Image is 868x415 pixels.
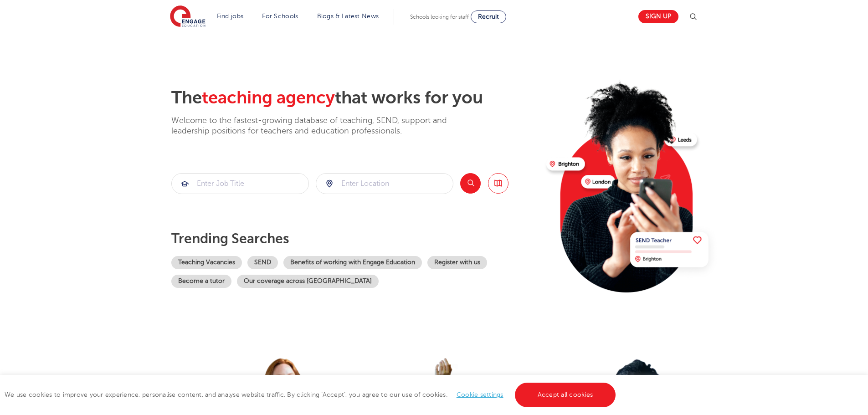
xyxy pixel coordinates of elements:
[471,10,506,23] a: Recruit
[515,383,616,407] a: Accept all cookies
[171,173,309,194] div: Submit
[5,391,618,398] span: We use cookies to improve your experience, personalise content, and analyse website traffic. By c...
[457,391,503,398] a: Cookie settings
[460,173,481,194] button: Search
[202,88,335,108] span: teaching agency
[262,13,298,20] a: For Schools
[170,5,205,28] img: Engage Education
[478,13,499,20] span: Recruit
[172,174,308,194] input: Submit
[247,256,278,269] a: SEND
[638,10,678,23] a: Sign up
[283,256,422,269] a: Benefits of working with Engage Education
[171,256,242,269] a: Teaching Vacancies
[317,13,379,20] a: Blogs & Latest News
[427,256,487,269] a: Register with us
[410,14,469,20] span: Schools looking for staff
[217,13,244,20] a: Find jobs
[171,275,231,288] a: Become a tutor
[171,231,539,247] p: Trending searches
[171,87,539,108] h2: The that works for you
[316,173,453,194] div: Submit
[316,174,453,194] input: Submit
[171,115,472,137] p: Welcome to the fastest-growing database of teaching, SEND, support and leadership positions for t...
[237,275,379,288] a: Our coverage across [GEOGRAPHIC_DATA]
